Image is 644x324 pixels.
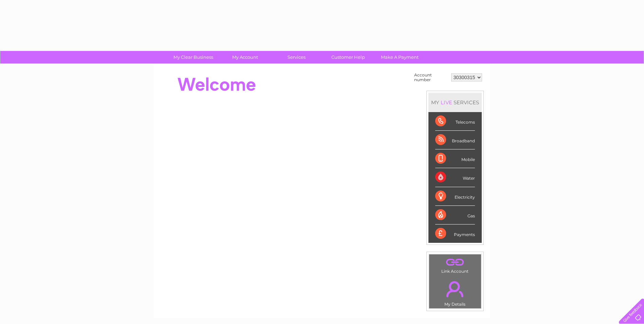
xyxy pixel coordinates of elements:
div: Payments [435,224,475,243]
a: . [431,256,479,268]
div: MY SERVICES [428,93,482,112]
td: My Details [429,275,481,309]
a: Services [269,51,325,64]
div: Broadband [435,131,475,149]
div: Gas [435,206,475,224]
div: Electricity [435,187,475,206]
td: Account number [412,71,449,84]
a: My Clear Business [165,51,221,64]
a: My Account [217,51,273,64]
a: . [431,277,479,301]
div: Mobile [435,149,475,168]
div: LIVE [439,99,454,106]
div: Water [435,168,475,187]
a: Customer Help [320,51,376,64]
td: Link Account [429,254,481,275]
div: Telecoms [435,112,475,131]
a: Make A Payment [372,51,428,64]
